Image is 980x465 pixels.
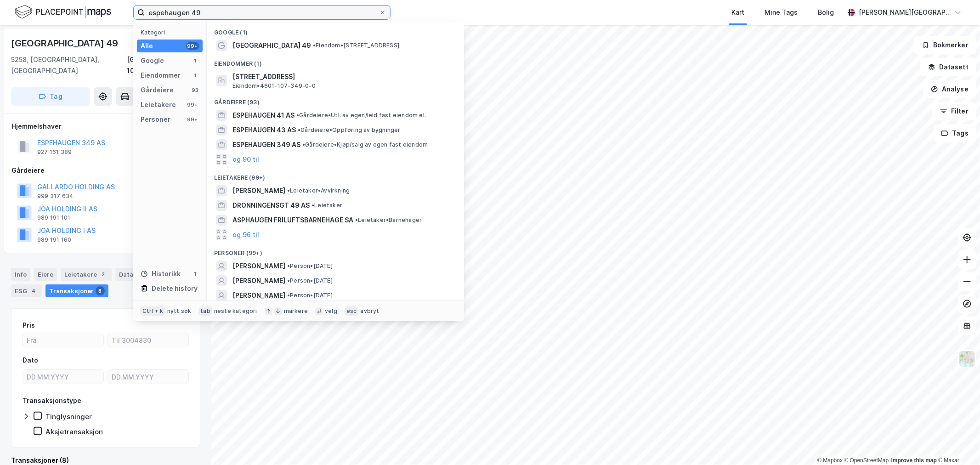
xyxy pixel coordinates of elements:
div: 1 [192,72,199,79]
button: Analyse [923,80,976,98]
div: Bolig [818,7,834,18]
span: Leietaker • Avvirkning [287,187,350,194]
a: Improve this map [891,457,937,464]
div: Delete history [152,283,198,294]
div: Eiendommer [141,70,181,81]
div: 927 161 389 [37,148,72,156]
span: [STREET_ADDRESS] [232,71,453,82]
input: DD.MM.YYYY [108,370,188,384]
div: 93 [192,86,199,94]
div: 989 191 160 [37,236,71,244]
div: Gårdeiere [11,165,200,176]
div: markere [284,307,308,315]
span: ESPEHAUGEN 41 AS [232,110,295,121]
div: 8 [96,286,105,295]
span: Leietaker • Barnehager [355,216,422,224]
div: Kategori [141,29,203,36]
button: Datasett [920,58,976,76]
div: 1 [192,270,199,278]
span: • [287,187,290,194]
span: Eiendom • [STREET_ADDRESS] [313,42,399,49]
span: Person • [DATE] [287,277,333,284]
div: Datasett [115,268,161,281]
span: [PERSON_NAME] [232,290,285,301]
div: Transaksjonstype [23,395,81,406]
div: Aksjetransaksjon [45,427,103,436]
button: og 96 til [232,229,259,240]
button: og 90 til [232,154,259,165]
img: Z [958,350,976,368]
div: Leietakere [61,268,112,281]
div: nytt søk [167,307,192,315]
span: ASPHAUGEN FRILUFTSBARNEHAGE SA [232,215,353,226]
button: Tag [11,87,90,106]
div: neste kategori [214,307,257,315]
div: Alle [141,40,153,51]
div: Google [141,55,164,66]
div: 989 191 101 [37,214,70,221]
div: 99+ [186,42,199,50]
input: Fra [23,333,103,347]
div: esc [345,306,359,316]
div: Leietakere [141,99,176,110]
div: Tinglysninger [45,412,92,421]
span: • [287,262,290,269]
input: Til 3004830 [108,333,188,347]
span: DRONNINGENSGT 49 AS [232,200,310,211]
button: Bokmerker [914,36,976,54]
span: [PERSON_NAME] [232,261,285,272]
span: [GEOGRAPHIC_DATA] 49 [232,40,311,51]
div: Kart [731,7,744,18]
div: Transaksjoner [45,284,108,297]
div: 4 [29,286,38,295]
div: ESG [11,284,42,297]
div: Mine Tags [765,7,798,18]
span: ESPEHAUGEN 43 AS [232,125,296,136]
a: Mapbox [817,457,843,464]
span: Eiendom • 4601-107-349-0-0 [232,82,316,90]
div: 1 [192,57,199,64]
span: • [355,216,358,223]
span: • [287,277,290,284]
span: • [313,42,316,49]
span: Person • [DATE] [287,292,333,299]
span: • [296,112,299,119]
img: logo.f888ab2527a4732fd821a326f86c7f29.svg [15,4,111,20]
span: [PERSON_NAME] [232,185,285,196]
div: Eiere [34,268,57,281]
div: [GEOGRAPHIC_DATA] 49 [11,36,120,51]
div: Leietakere (99+) [207,167,464,183]
a: OpenStreetMap [844,457,889,464]
div: Historikk [141,268,181,279]
div: [GEOGRAPHIC_DATA], 107/349 [127,54,200,76]
div: Personer (99+) [207,242,464,259]
div: 99+ [186,116,199,123]
div: Gårdeiere [141,85,174,96]
span: • [287,292,290,299]
div: Personer [141,114,170,125]
span: Gårdeiere • Oppføring av bygninger [298,126,401,134]
span: ESPEHAUGEN 349 AS [232,139,300,150]
div: Eiendommer (1) [207,53,464,69]
button: Tags [934,124,976,142]
input: Søk på adresse, matrikkel, gårdeiere, leietakere eller personer [145,6,379,19]
div: avbryt [360,307,379,315]
div: [PERSON_NAME][GEOGRAPHIC_DATA] [859,7,951,18]
iframe: Chat Widget [934,421,980,465]
span: Gårdeiere • Utl. av egen/leid fast eiendom el. [296,112,426,119]
div: Info [11,268,30,281]
div: Ctrl + k [141,306,165,316]
div: 99+ [186,101,199,108]
div: Pris [23,320,35,331]
div: 2 [99,270,108,279]
span: Leietaker [312,202,342,209]
div: Google (1) [207,22,464,38]
div: tab [198,306,212,316]
div: 999 317 634 [37,193,74,200]
span: • [298,126,300,133]
div: velg [325,307,337,315]
div: 5258, [GEOGRAPHIC_DATA], [GEOGRAPHIC_DATA] [11,54,127,76]
span: Person • [DATE] [287,262,333,270]
div: Gårdeiere (93) [207,91,464,108]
